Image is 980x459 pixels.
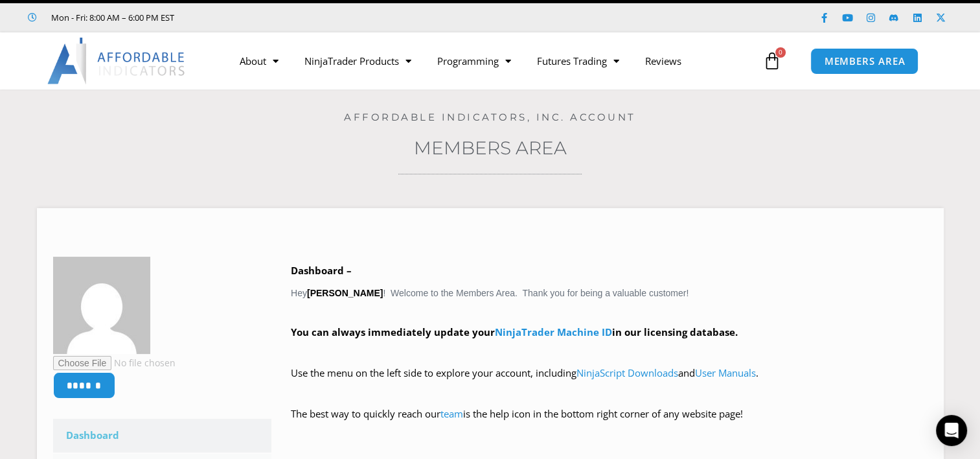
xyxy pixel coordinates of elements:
[440,407,463,420] a: team
[576,366,678,379] a: NinjaScript Downloads
[810,48,918,75] a: MEMBERS AREA
[47,38,187,84] img: LogoAI | Affordable Indicators – NinjaTrader
[936,415,967,446] div: Open Intercom Messenger
[192,11,387,24] iframe: Customer reviews powered by Trustpilot
[744,42,801,80] a: 0
[291,364,928,401] p: Use the menu on the left side to explore your account, including and .
[291,325,738,338] strong: You can always immediately update your in our licensing database.
[307,288,383,298] strong: [PERSON_NAME]
[227,46,760,76] nav: Menu
[344,111,636,123] a: Affordable Indicators, Inc. Account
[414,137,567,159] a: Members Area
[53,257,150,354] img: 69e94b8703f7c2f0b71d9689b921d49a05b817cf12d5009ac2d676ab3a02c84e
[227,46,291,76] a: About
[524,46,632,76] a: Futures Trading
[291,262,928,441] div: Hey ! Welcome to the Members Area. Thank you for being a valuable customer!
[824,56,905,66] span: MEMBERS AREA
[291,46,424,76] a: NinjaTrader Products
[48,10,174,25] span: Mon - Fri: 8:00 AM – 6:00 PM EST
[424,46,524,76] a: Programming
[291,264,352,277] b: Dashboard –
[632,46,694,76] a: Reviews
[695,366,756,379] a: User Manuals
[291,405,928,441] p: The best way to quickly reach our is the help icon in the bottom right corner of any website page!
[53,419,272,453] a: Dashboard
[495,325,612,338] a: NinjaTrader Machine ID
[775,47,786,58] span: 0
